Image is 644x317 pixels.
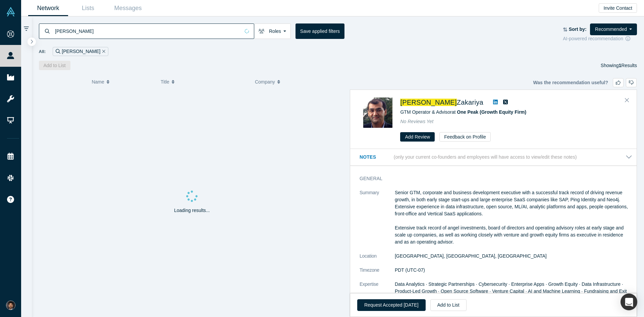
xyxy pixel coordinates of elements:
p: (only your current co-founders and employees will have access to view/edit these notes) [394,154,577,160]
p: Senior GTM, corporate and business development executive with a successful track record of drivin... [395,189,632,246]
span: Title [161,75,169,89]
div: Was the recommendation useful? [533,78,637,87]
button: Roles [254,23,291,39]
button: Save applied filters [296,23,344,39]
strong: Sort by: [569,27,587,32]
button: Notes (only your current co-founders and employees will have access to view/edit these notes) [360,154,632,161]
a: Network [28,0,68,16]
dt: Location [360,253,395,267]
span: Name [92,75,104,89]
div: Showing [601,61,637,70]
a: Lists [68,0,108,16]
dt: Summary [360,189,395,253]
span: Zakariya [457,99,483,106]
span: All: [39,48,46,55]
button: Add to List [39,61,70,70]
span: Results [619,63,637,68]
button: Add to List [430,299,467,311]
strong: 1 [619,63,622,68]
button: Close [622,95,632,106]
button: Title [161,75,248,89]
span: [PERSON_NAME] [400,99,457,106]
button: Recommended [590,23,637,35]
span: Company [255,75,275,89]
dt: Timezone [360,267,395,281]
input: Search by name, title, company, summary, expertise, investment criteria or topics of focus [54,23,240,39]
button: Request Accepted [DATE] [357,299,426,311]
a: One Peak (Growth Equity Firm) [457,109,526,115]
img: Shine Oovattil's Account [6,301,15,310]
button: Name [92,75,154,89]
button: Company [255,75,342,89]
img: Alchemist Vault Logo [6,7,15,16]
p: Loading results... [174,207,210,214]
dd: [GEOGRAPHIC_DATA], [GEOGRAPHIC_DATA], [GEOGRAPHIC_DATA] [395,253,632,260]
a: Messages [108,0,148,16]
span: No Reviews Yet [400,119,433,124]
div: [PERSON_NAME] [53,47,108,56]
img: Fawad Zakariya's Profile Image [363,97,393,128]
div: AI-powered recommendation [563,35,637,42]
a: [PERSON_NAME]Zakariya [400,99,483,106]
button: Invite Contact [599,3,637,13]
dd: PDT (UTC-07) [395,267,632,274]
dt: Expertise [360,281,395,309]
h3: Notes [360,154,392,161]
span: GTM Operator & Advisor at [400,109,526,115]
h3: General [360,175,623,182]
button: Add Review [400,132,435,142]
button: Remove Filter [100,48,105,55]
button: Feedback on Profile [439,132,491,142]
span: Data Analytics · Strategic Partnerships · Cybersecurity · Enterprise Apps · Growth Equity · Data ... [395,281,627,301]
